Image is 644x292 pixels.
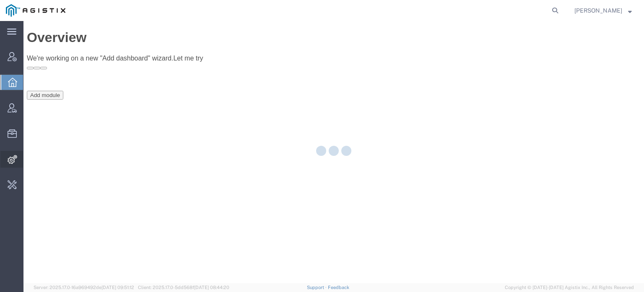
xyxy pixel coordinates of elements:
[194,285,229,290] span: [DATE] 08:44:20
[3,70,40,79] button: Add module
[328,285,349,290] a: Feedback
[138,285,229,290] span: Client: 2025.17.0-5dd568f
[34,285,134,290] span: Server: 2025.17.0-16a969492de
[574,5,632,16] button: [PERSON_NAME]
[505,284,634,291] span: Copyright © [DATE]-[DATE] Agistix Inc., All Rights Reserved
[6,4,65,17] img: logo
[101,285,134,290] span: [DATE] 09:51:12
[307,285,328,290] a: Support
[3,9,617,24] h1: Overview
[3,34,150,41] span: We're working on a new "Add dashboard" wizard.
[574,6,622,15] span: Stanislav Polovyi
[150,34,179,41] a: Let me try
